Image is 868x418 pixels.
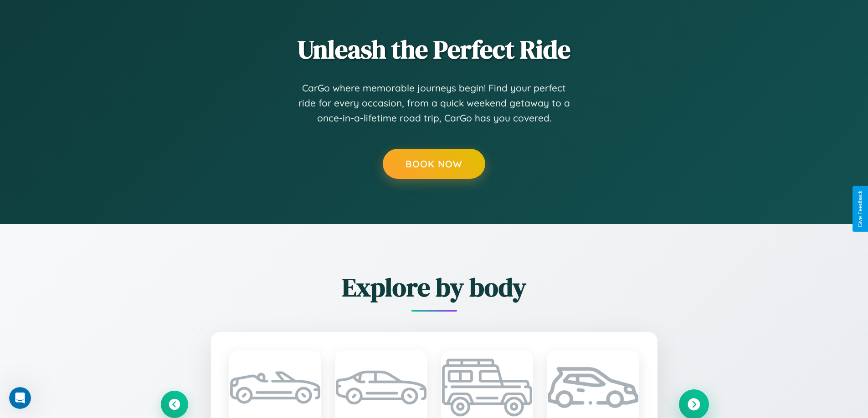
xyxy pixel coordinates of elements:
h2: Unleash the Perfect Ride [161,32,708,67]
h2: Explore by body [161,270,708,305]
iframe: Intercom live chat [9,387,31,409]
button: Book Now [383,149,485,179]
p: CarGo where memorable journeys begin! Find your perfect ride for every occasion, from a quick wee... [298,81,571,126]
div: Give Feedback [857,191,863,227]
